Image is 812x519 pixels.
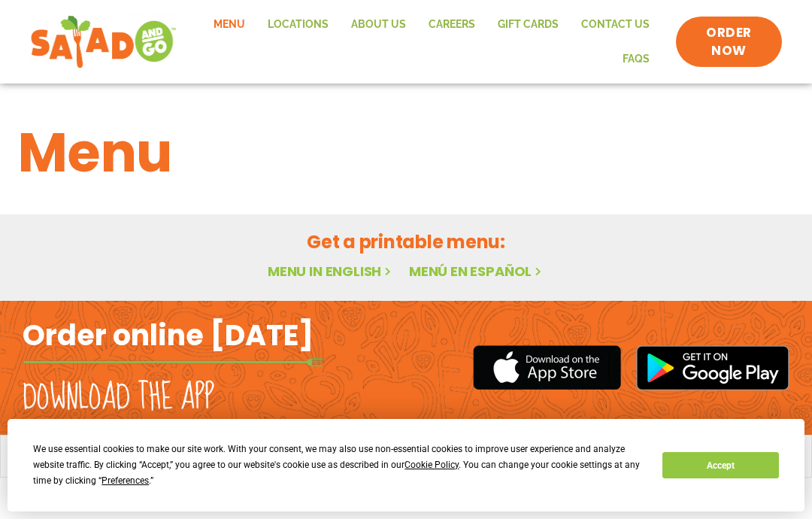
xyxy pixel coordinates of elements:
[33,442,644,489] div: We use essential cookies to make our site work. With your consent, we may also use non-essential ...
[192,8,662,76] nav: Menu
[473,343,621,392] img: appstore
[570,8,661,42] a: Contact Us
[486,8,570,42] a: GIFT CARDS
[691,24,767,60] span: ORDER NOW
[340,8,417,42] a: About Us
[268,262,394,281] a: Menu in English
[18,229,794,255] h2: Get a printable menu:
[409,262,544,281] a: Menú en español
[23,317,314,354] h2: Order online [DATE]
[676,17,782,68] a: ORDER NOW
[23,358,323,366] img: fork
[256,8,340,42] a: Locations
[23,377,214,419] h2: Download the app
[101,475,149,486] span: Preferences
[611,42,661,77] a: FAQs
[662,452,778,478] button: Accept
[404,460,459,470] span: Cookie Policy
[30,12,177,72] img: new-SAG-logo-768×292
[417,8,486,42] a: Careers
[636,345,789,390] img: google_play
[18,112,794,193] h1: Menu
[8,419,804,511] div: Cookie Consent Prompt
[202,8,256,42] a: Menu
